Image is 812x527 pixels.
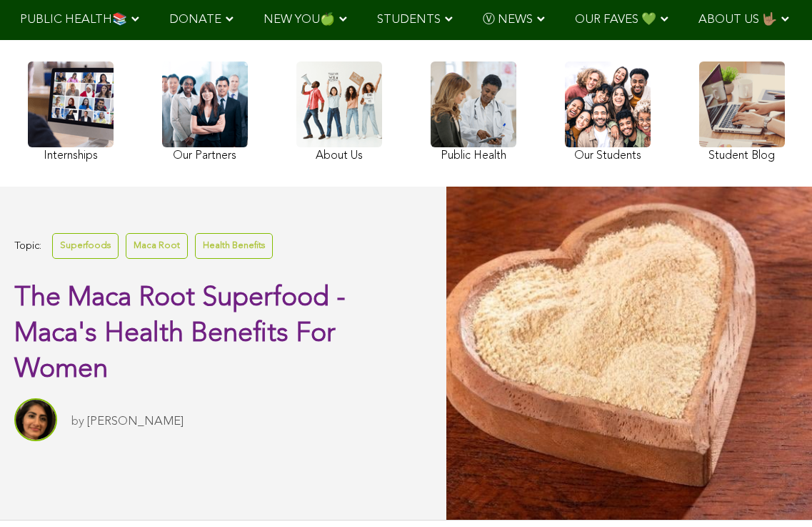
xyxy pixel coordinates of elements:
[169,14,221,26] span: DONATE
[71,415,84,428] span: by
[87,415,184,428] a: [PERSON_NAME]
[483,14,533,26] span: Ⓥ NEWS
[575,14,656,26] span: OUR FAVES 💚
[698,14,777,26] span: ABOUT US 🤟🏽
[14,237,41,256] span: Topic:
[14,398,57,441] img: Sitara Darvish
[14,285,346,383] span: The Maca Root Superfood - Maca's Health Benefits For Women
[264,14,335,26] span: NEW YOU🍏
[377,14,441,26] span: STUDENTS
[126,233,188,258] a: Maca Root
[52,233,119,258] a: Superfoods
[741,458,812,527] iframe: Chat Widget
[195,233,273,258] a: Health Benefits
[20,14,127,26] span: PUBLIC HEALTH📚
